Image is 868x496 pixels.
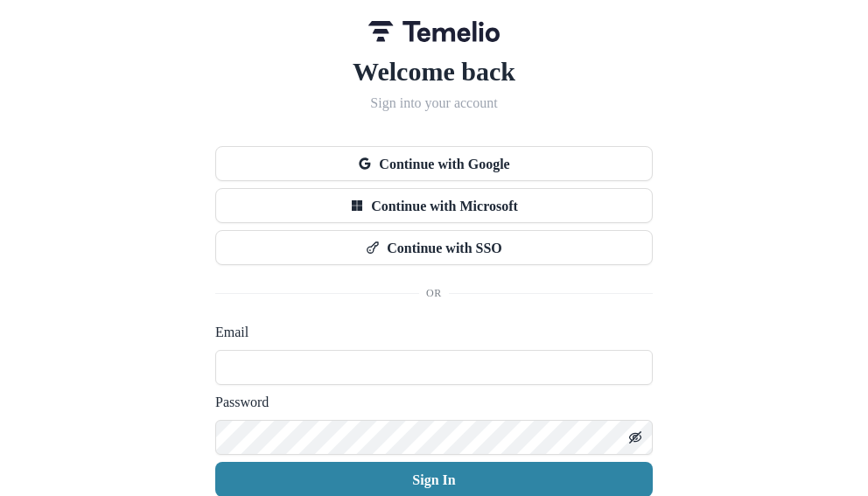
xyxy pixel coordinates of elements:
h2: Sign into your account [215,94,653,111]
button: Continue with SSO [215,230,653,265]
button: Toggle password visibility [621,423,649,451]
h1: Welcome back [215,56,653,87]
label: Email [215,322,642,343]
button: Continue with Google [215,146,653,181]
label: Password [215,392,642,413]
button: Continue with Microsoft [215,188,653,223]
img: Temelio [368,21,500,42]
